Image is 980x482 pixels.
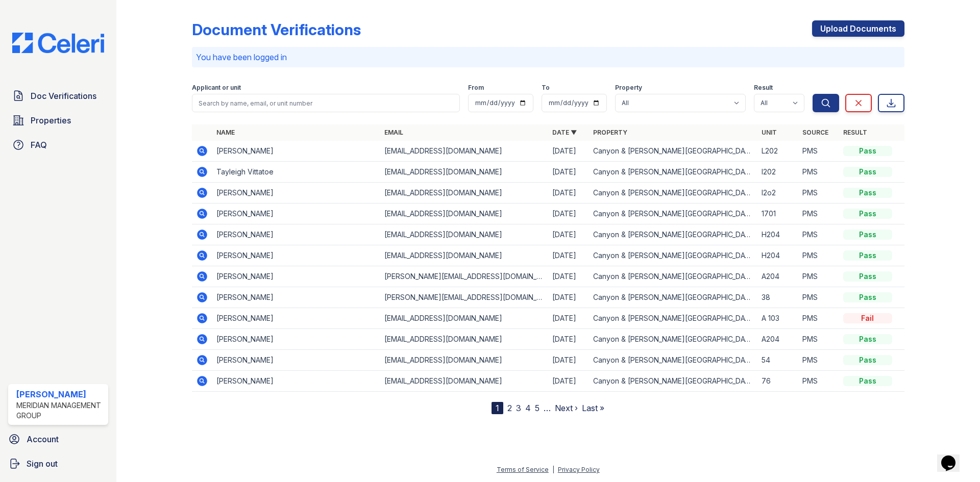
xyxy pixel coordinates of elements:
[497,466,549,473] a: Terms of Service
[380,371,548,392] td: [EMAIL_ADDRESS][DOMAIN_NAME]
[843,146,892,156] div: Pass
[16,388,104,400] div: [PERSON_NAME]
[492,402,503,414] div: 1
[544,402,551,414] span: …
[31,139,47,151] span: FAQ
[757,371,798,392] td: 76
[212,266,380,287] td: [PERSON_NAME]
[798,224,839,245] td: PMS
[552,129,577,136] a: Date ▼
[843,129,867,136] a: Result
[212,183,380,204] td: [PERSON_NAME]
[798,204,839,224] td: PMS
[535,403,540,413] a: 5
[843,167,892,177] div: Pass
[212,371,380,392] td: [PERSON_NAME]
[380,245,548,266] td: [EMAIL_ADDRESS][DOMAIN_NAME]
[4,453,112,474] a: Sign out
[798,287,839,308] td: PMS
[212,162,380,183] td: Tayleigh Vittatoe
[582,403,604,413] a: Last »
[589,329,757,350] td: Canyon & [PERSON_NAME][GEOGRAPHIC_DATA]
[380,224,548,245] td: [EMAIL_ADDRESS][DOMAIN_NAME]
[843,334,892,344] div: Pass
[212,287,380,308] td: [PERSON_NAME]
[212,308,380,329] td: [PERSON_NAME]
[384,129,403,136] a: Email
[548,287,589,308] td: [DATE]
[212,329,380,350] td: [PERSON_NAME]
[757,287,798,308] td: 38
[548,141,589,162] td: [DATE]
[798,350,839,371] td: PMS
[555,403,578,413] a: Next ›
[192,84,241,92] label: Applicant or unit
[212,224,380,245] td: [PERSON_NAME]
[4,33,112,53] img: CE_Logo_Blue-a8612792a0a2168367f1c8372b55b34899dd931a85d93a1a3d3e32e68fde9ad4.png
[468,84,484,92] label: From
[843,209,892,219] div: Pass
[589,141,757,162] td: Canyon & [PERSON_NAME][GEOGRAPHIC_DATA]
[516,403,521,413] a: 3
[212,141,380,162] td: [PERSON_NAME]
[380,141,548,162] td: [EMAIL_ADDRESS][DOMAIN_NAME]
[192,20,361,39] div: Document Verifications
[525,403,531,413] a: 4
[548,204,589,224] td: [DATE]
[757,245,798,266] td: H204
[757,162,798,183] td: I202
[552,466,554,473] div: |
[548,183,589,204] td: [DATE]
[380,308,548,329] td: [EMAIL_ADDRESS][DOMAIN_NAME]
[196,51,900,63] p: You have been logged in
[589,371,757,392] td: Canyon & [PERSON_NAME][GEOGRAPHIC_DATA]
[762,129,777,136] a: Unit
[754,84,773,92] label: Result
[757,204,798,224] td: 1701
[843,292,892,302] div: Pass
[802,129,828,136] a: Source
[380,329,548,350] td: [EMAIL_ADDRESS][DOMAIN_NAME]
[380,287,548,308] td: [PERSON_NAME][EMAIL_ADDRESS][DOMAIN_NAME]
[589,183,757,204] td: Canyon & [PERSON_NAME][GEOGRAPHIC_DATA]
[548,224,589,245] td: [DATE]
[380,350,548,371] td: [EMAIL_ADDRESS][DOMAIN_NAME]
[27,458,58,470] span: Sign out
[589,162,757,183] td: Canyon & [PERSON_NAME][GEOGRAPHIC_DATA]
[589,287,757,308] td: Canyon & [PERSON_NAME][GEOGRAPHIC_DATA]
[798,183,839,204] td: PMS
[542,84,550,92] label: To
[192,94,460,112] input: Search by name, email, or unit number
[937,441,970,472] iframe: chat widget
[8,86,108,106] a: Doc Verifications
[216,129,235,136] a: Name
[548,371,589,392] td: [DATE]
[757,183,798,204] td: I2o2
[212,245,380,266] td: [PERSON_NAME]
[507,403,512,413] a: 2
[757,224,798,245] td: H204
[798,371,839,392] td: PMS
[757,350,798,371] td: 54
[843,313,892,323] div: Fail
[843,271,892,282] div: Pass
[798,141,839,162] td: PMS
[380,266,548,287] td: [PERSON_NAME][EMAIL_ADDRESS][DOMAIN_NAME]
[757,141,798,162] td: L202
[548,245,589,266] td: [DATE]
[548,266,589,287] td: [DATE]
[798,266,839,287] td: PMS
[31,114,71,126] span: Properties
[4,429,112,449] a: Account
[843,188,892,198] div: Pass
[16,400,104,421] div: Meridian Management Group
[589,308,757,329] td: Canyon & [PERSON_NAME][GEOGRAPHIC_DATA]
[212,350,380,371] td: [PERSON_NAME]
[548,350,589,371] td: [DATE]
[8,110,108,131] a: Properties
[558,466,600,473] a: Privacy Policy
[8,135,108,155] a: FAQ
[548,162,589,183] td: [DATE]
[843,355,892,365] div: Pass
[548,329,589,350] td: [DATE]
